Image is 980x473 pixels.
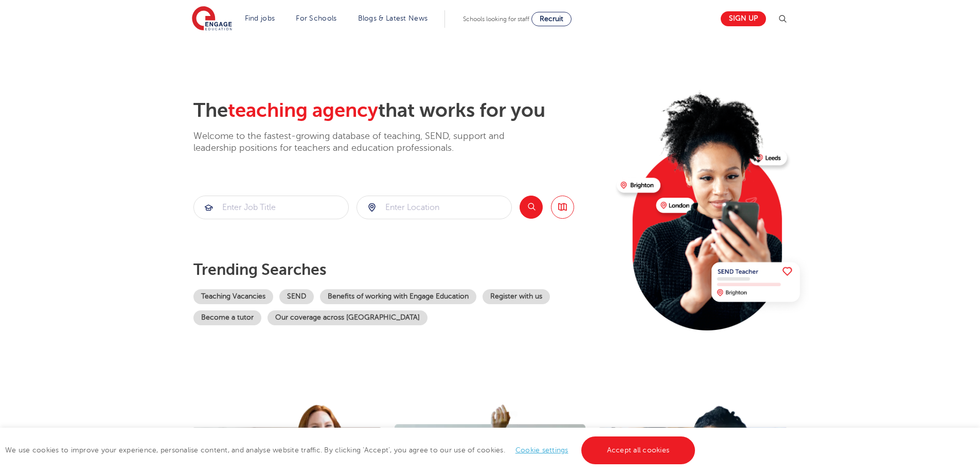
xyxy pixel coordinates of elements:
[320,289,476,304] a: Benefits of working with Engage Education
[721,11,766,26] a: Sign up
[483,289,550,304] a: Register with us
[5,446,698,454] span: We use cookies to improve your experience, personalise content, and analyse website traffic. By c...
[520,196,543,219] button: Search
[192,6,232,32] img: Engage Education
[228,99,378,121] span: teaching agency
[531,12,572,26] a: Recruit
[193,289,273,304] a: Teaching Vacancies
[194,196,348,219] input: Submit
[357,196,511,219] input: Submit
[581,436,696,464] a: Accept all cookies
[193,196,349,219] div: Submit
[268,310,427,325] a: Our coverage across [GEOGRAPHIC_DATA]
[245,14,275,22] a: Find jobs
[193,130,533,154] p: Welcome to the fastest-growing database of teaching, SEND, support and leadership positions for t...
[358,14,428,22] a: Blogs & Latest News
[540,15,563,23] span: Recruit
[193,310,261,325] a: Become a tutor
[515,446,568,454] a: Cookie settings
[357,196,512,219] div: Submit
[296,14,336,22] a: For Schools
[463,15,529,23] span: Schools looking for staff
[279,289,314,304] a: SEND
[193,99,609,122] h2: The that works for you
[193,260,609,279] p: Trending searches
